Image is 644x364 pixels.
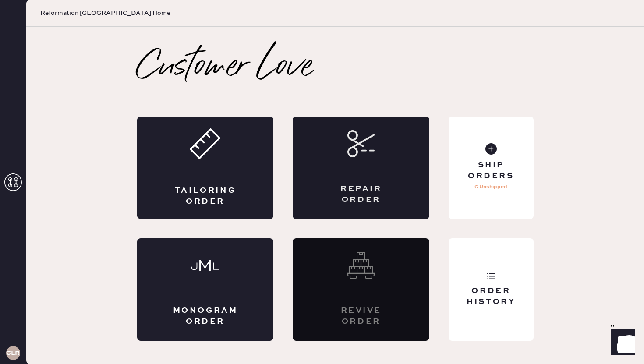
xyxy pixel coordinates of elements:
[172,185,239,207] div: Tailoring Order
[602,325,640,362] iframe: Front Chat
[328,305,394,327] div: Revive order
[172,305,239,327] div: Monogram Order
[328,184,394,205] div: Repair Order
[293,238,429,341] div: Interested? Contact us at care@hemster.co
[40,9,170,18] span: Reformation [GEOGRAPHIC_DATA] Home
[456,286,526,307] div: Order History
[474,182,507,192] p: 6 Unshipped
[6,350,20,356] h3: CLR
[456,160,526,182] div: Ship Orders
[137,50,313,85] h2: Customer Love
